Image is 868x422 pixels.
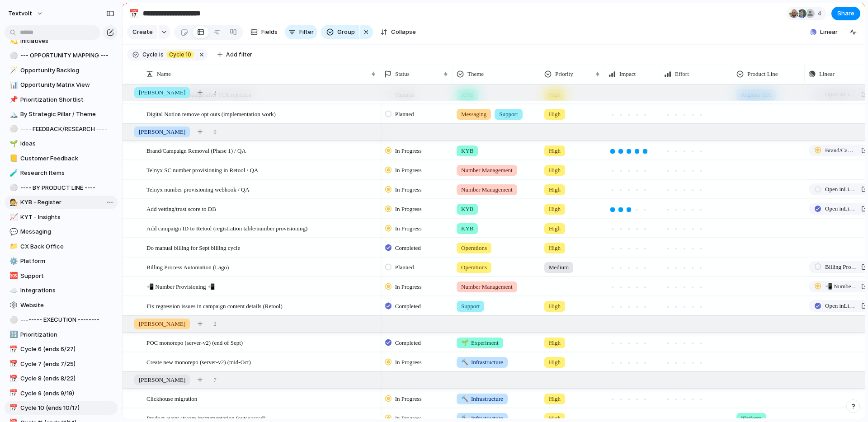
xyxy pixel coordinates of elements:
[819,70,835,79] span: Linear
[8,154,17,163] button: 📒
[395,282,422,291] span: In Progress
[146,393,197,403] span: Clickhouse migration
[549,394,561,403] span: High
[8,95,17,104] button: 📌
[9,51,16,61] div: ⚪
[146,108,276,119] span: Digital Notion remove opt outs (implementation work)
[395,224,422,233] span: In Progress
[8,183,17,192] button: ⚪
[9,65,16,75] div: 🪄
[142,51,157,59] span: Cycle
[5,181,118,195] a: ⚪---- BY PRODUCT LINE ----
[5,269,118,283] div: 🆘Support
[20,37,114,46] span: Initiatives
[461,359,468,366] span: 🔨
[549,185,561,194] span: High
[139,88,185,97] span: [PERSON_NAME]
[5,211,118,224] div: 📈KYT - Insights
[8,198,17,207] button: 🧑‍⚖️
[5,137,118,150] a: 🌱Ideas
[127,6,141,21] button: 📅
[5,78,118,92] a: 📊Opportunity Matrix View
[395,263,414,272] span: Planned
[549,146,561,155] span: High
[5,342,118,356] a: 📅Cycle 6 (ends 6/27)
[8,286,17,295] button: ☁️
[213,375,217,384] span: 7
[5,152,118,165] a: 📒Customer Feedback
[20,95,114,104] span: Prioritization Shortlist
[820,28,838,37] span: Linear
[461,224,473,233] span: KYB
[9,256,16,267] div: ⚙️
[157,70,171,79] span: Name
[139,319,185,328] span: [PERSON_NAME]
[619,70,636,79] span: Impact
[9,227,16,237] div: 💬
[831,7,860,20] button: Share
[226,51,252,59] span: Add filter
[146,145,246,155] span: Brand/Campaign Removal (Phase 1) / QA
[20,345,114,354] span: Cycle 6 (ends 6/27)
[461,395,468,402] span: 🔨
[213,127,217,136] span: 9
[461,282,513,291] span: Number Management
[461,110,486,119] span: Messaging
[5,108,118,121] div: 🏔️By Strategic Pillar / Theme
[5,196,118,209] a: 🧑‍⚖️KYB - Register
[5,299,118,312] a: 🕸️Website
[8,242,17,251] button: 📁
[8,51,17,60] button: ⚪
[5,122,118,136] div: ⚪---- FEEDBACK/RESEARCH ----
[213,319,217,328] span: 2
[461,205,473,214] span: KYB
[321,25,359,39] button: Group
[165,50,196,60] button: Cycle 10
[159,51,164,59] span: is
[395,244,421,253] span: Completed
[20,301,114,310] span: Website
[9,197,16,208] div: 🧑‍⚖️
[139,127,185,136] span: [PERSON_NAME]
[395,70,410,79] span: Status
[146,356,251,367] span: Create new monorepo (server-v2) (mid-Oct)
[146,164,258,175] span: Telnyx SC number provisioning in Retool / QA
[139,375,185,384] span: [PERSON_NAME]
[8,330,17,339] button: 🔢
[20,80,114,89] span: Opportunity Matrix View
[9,36,16,46] div: 💫
[132,28,153,37] span: Create
[461,394,503,403] span: Infrastructure
[5,313,118,327] div: ⚪-------- EXECUTION --------
[8,227,17,236] button: 💬
[395,110,414,119] span: Planned
[5,64,118,77] a: 🪄Opportunity Backlog
[146,184,250,194] span: Telnyx number provisioning webhook / QA
[9,271,16,281] div: 🆘
[461,185,513,194] span: Number Management
[5,284,118,297] a: ☁️Integrations
[146,337,243,347] span: POC monorepo (server-v2) (end of Sept)
[555,70,573,79] span: Priority
[837,9,854,18] span: Share
[377,25,420,39] button: Collapse
[8,213,17,222] button: 📈
[395,302,421,311] span: Completed
[20,183,114,192] span: ---- BY PRODUCT LINE ----
[395,358,422,367] span: In Progress
[5,93,118,107] a: 📌Prioritization Shortlist
[5,254,118,268] a: ⚙️Platform
[395,338,421,347] span: Completed
[8,37,17,46] button: 💫
[825,185,858,194] span: Open in Linear
[675,70,689,79] span: Effort
[395,205,422,214] span: In Progress
[146,203,216,214] span: Add vetting/trust score to DB
[549,244,561,253] span: High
